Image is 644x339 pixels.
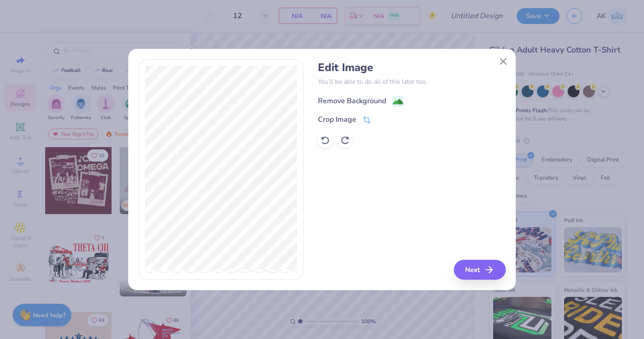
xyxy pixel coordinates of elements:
[318,114,356,125] div: Crop Image
[495,53,512,70] button: Close
[318,61,505,74] h4: Edit Image
[454,260,506,280] button: Next
[318,77,505,86] p: You’ll be able to do all of this later too.
[318,95,386,106] div: Remove Background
